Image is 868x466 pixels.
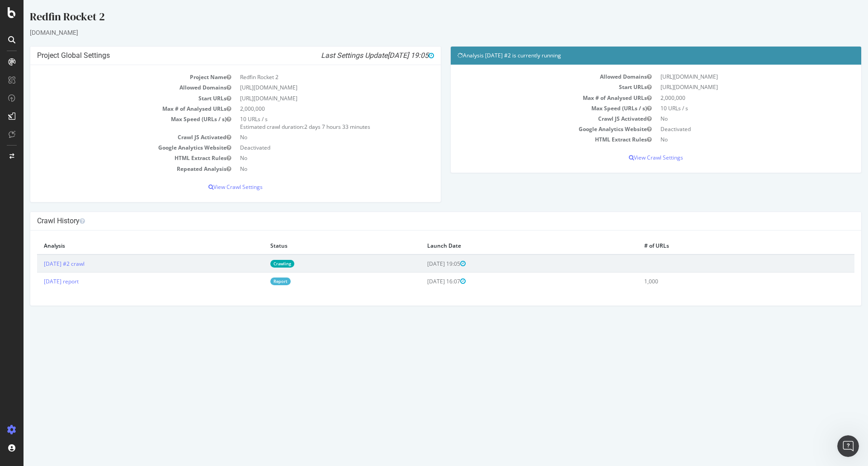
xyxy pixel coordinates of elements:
h4: Analysis [DATE] #2 is currently running [434,51,831,60]
td: 2,000,000 [212,104,410,114]
a: [DATE] report [20,278,55,285]
td: Google Analytics Website [14,142,212,153]
span: 2 days 7 hours 33 minutes [281,123,347,131]
td: Deactivated [632,124,831,134]
td: Start URLs [434,82,632,92]
p: View Crawl Settings [14,183,410,191]
td: Repeated Analysis [14,164,212,174]
td: Max # of Analysed URLs [14,104,212,114]
a: Report [247,278,267,285]
td: [URL][DOMAIN_NAME] [212,93,410,104]
td: No [632,113,831,124]
td: 1,000 [614,273,774,290]
p: View Crawl Settings [434,154,831,161]
td: 10 URLs / s [632,103,831,113]
iframe: Intercom live chat [837,435,859,457]
td: [URL][DOMAIN_NAME] [212,82,410,93]
td: [URL][DOMAIN_NAME] [632,71,831,82]
td: Google Analytics Website [434,124,632,134]
td: 10 URLs / s Estimated crawl duration: [212,114,410,132]
span: [DATE] 16:07 [404,278,442,285]
a: [DATE] #2 crawl [20,260,61,268]
span: [DATE] 19:05 [404,260,442,268]
th: # of URLs [614,237,774,254]
div: [DOMAIN_NAME] [6,28,838,37]
td: Project Name [14,72,212,82]
th: Launch Date [397,237,614,254]
td: Max Speed (URLs / s) [434,103,632,113]
td: No [212,153,410,163]
td: No [212,164,410,174]
th: Status [240,237,397,254]
td: [URL][DOMAIN_NAME] [632,82,831,92]
td: Start URLs [14,93,212,104]
td: Allowed Domains [434,71,632,82]
td: 2,000,000 [632,93,831,103]
td: Crawl JS Activated [434,113,632,124]
span: [DATE] 19:05 [364,51,410,60]
a: Crawling [247,260,271,268]
div: Redfin Rocket 2 [6,9,838,28]
td: HTML Extract Rules [434,134,632,145]
h4: Crawl History [14,217,831,226]
i: Last Settings Update [297,51,410,60]
td: No [212,132,410,142]
th: Analysis [14,237,240,254]
td: Allowed Domains [14,82,212,93]
td: Deactivated [212,142,410,153]
td: Redfin Rocket 2 [212,72,410,82]
td: Crawl JS Activated [14,132,212,142]
td: HTML Extract Rules [14,153,212,163]
td: No [632,134,831,145]
h4: Project Global Settings [14,51,410,60]
td: Max Speed (URLs / s) [14,114,212,132]
td: Max # of Analysed URLs [434,93,632,103]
